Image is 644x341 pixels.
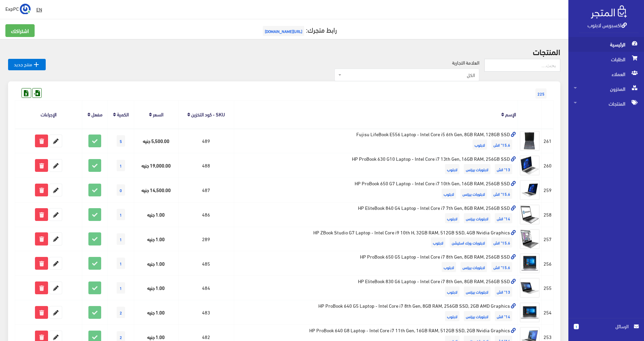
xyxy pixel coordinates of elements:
[134,300,178,325] td: 1.00 جنيه
[520,180,540,200] img: hp-probook-650-g7-laptop-intel-core-i7-10th-gen-16gb-ram-256gb-ssd.jpg
[134,128,178,153] td: 5,500.00 جنيه
[495,213,512,223] span: 14" انش
[343,72,475,78] span: الكل
[574,96,639,111] span: المنتجات
[178,178,234,202] td: 487
[568,52,644,67] a: الطلبات
[117,160,125,171] span: 1
[495,164,512,174] span: 13" انش
[568,81,644,96] a: المخزون
[542,128,554,153] td: 261
[520,229,540,249] img: hp-zbook-studio-g7-laptop-intel-core-i9-10th-h-32gb-ram-512gb-ssd-4gb-nvidia-graphics.jpg
[520,302,540,323] img: hp-probook-640-g5-laptop-intel-core-i7-8th-gen-8gb-ram-256gb-ssd-2gb-amd-graphics.jpg
[178,202,234,227] td: 486
[520,155,540,176] img: hp-probook-630-g10-laptop-intel-core-i7-13th-gen-16gb-ram-256gb-ssd.jpg
[568,96,644,111] a: المنتجات
[491,237,512,248] span: 15.6" انش
[442,262,456,272] span: لابتوب
[542,300,554,325] td: 254
[334,69,479,81] span: الكل
[520,278,540,298] img: hp-elitebook-830-g6-laptop-intel-core-i7-8th-gen-8gb-ram-256gb-ssd.jpg
[263,26,304,36] span: [URL][DOMAIN_NAME]
[464,164,490,174] span: لابتوبات بيزنس
[445,311,459,321] span: لابتوب
[505,109,516,119] a: الإسم
[5,24,35,37] a: اشتراكك
[568,67,644,81] a: العملاء
[117,109,129,119] a: الكمية
[178,300,234,325] td: 483
[8,59,46,70] a: منتج جديد
[452,59,479,66] label: العلامة التجارية
[8,47,560,56] h2: المنتجات
[117,209,125,220] span: 1
[431,237,445,248] span: لابتوب
[234,251,518,276] td: HP ProBook 650 G5 Laptop - Intel Core i7 8th Gen, 8GB RAM, 256GB SSD
[234,178,518,202] td: HP ProBook 650 G7 Laptop - Intel Core i7 10th Gen, 16GB RAM, 256GB SSD
[542,153,554,178] td: 260
[542,276,554,300] td: 255
[574,323,639,337] a: 1 الرسائل
[574,37,639,52] span: الرئيسية
[588,20,627,30] a: اكسبريس لابتوب
[134,227,178,251] td: 1.00 جنيه
[542,227,554,251] td: 257
[574,52,639,67] span: الطلبات
[117,184,125,196] span: 0
[5,4,19,13] span: ExpPC
[484,59,560,72] input: بحث...
[117,282,125,294] span: 1
[234,202,518,227] td: HP EliteBook 840 G4 Laptop - Intel Core i7 7th Gen, 8GB RAM, 256GB SSD
[32,61,40,69] i: 
[34,3,45,15] a: EN
[464,311,490,321] span: لابتوبات بيزنس
[473,140,487,150] span: لابتوب
[491,262,512,272] span: 15.6" انش
[178,251,234,276] td: 485
[520,253,540,273] img: hp-probook-650-g5-laptop-intel-core-i7-8th-gen-8gb-ram-256gb-ssd.jpg
[234,227,518,251] td: HP ZBook Studio G7 Laptop - Intel Core i9 10th H, 32GB RAM, 512GB SSD, 4GB Nvidia Graphics
[574,324,579,329] span: 1
[495,311,512,321] span: 14" انش
[234,276,518,300] td: HP EliteBook 830 G6 Laptop - Intel Core i7 8th Gen, 8GB RAM, 256GB SSD
[178,128,234,153] td: 489
[134,153,178,178] td: 19,000.00 جنيه
[591,5,627,18] img: .
[520,204,540,225] img: hp-elitebook-840-g4-laptop-intel-core-i7-7th-gen-8gb-ram-256gb-ssd.jpg
[117,258,125,269] span: 1
[568,37,644,52] a: الرئيسية
[234,153,518,178] td: HP ProBook 630 G10 Laptop - Intel Core i7 13th Gen, 16GB RAM, 256GB SSD
[520,131,540,151] img: fujisu-lifebook-e556-laptop-intel-core-i5-6th-gen-8gb-ram-128gb-ssd.jpg
[178,227,234,251] td: 289
[445,287,459,297] span: لابتوب
[178,276,234,300] td: 484
[117,233,125,245] span: 1
[134,178,178,202] td: 14,500.00 جنيه
[134,276,178,300] td: 1.00 جنيه
[574,67,639,81] span: العملاء
[442,189,456,199] span: لابتوب
[178,153,234,178] td: 488
[153,109,163,119] a: السعر
[117,135,125,147] span: 5
[460,262,487,272] span: لابتوبات بيزنس
[460,189,487,199] span: لابتوبات بيزنس
[491,189,512,199] span: 15.6" انش
[234,128,518,153] td: Fujisu LifeBook E556 Laptop - Intel Core i5 6th Gen, 8GB RAM, 128GB SSD
[495,287,512,297] span: 13" انش
[15,101,82,128] th: الإجراءات
[542,178,554,202] td: 259
[584,323,629,330] span: الرسائل
[261,23,337,36] a: رابط متجرك:[URL][DOMAIN_NAME]
[445,213,459,223] span: لابتوب
[134,202,178,227] td: 1.00 جنيه
[117,307,125,318] span: 2
[234,300,518,325] td: HP ProBook 640 G5 Laptop - Intel Core i7 8th Gen, 8GB RAM, 256GB SSD, 2GB AMD Graphics
[450,237,487,248] span: لابتوبات ورك استيشن
[574,81,639,96] span: المخزون
[445,164,459,174] span: لابتوب
[535,88,547,99] span: 225
[20,4,31,14] img: ...
[542,202,554,227] td: 258
[36,5,42,13] u: EN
